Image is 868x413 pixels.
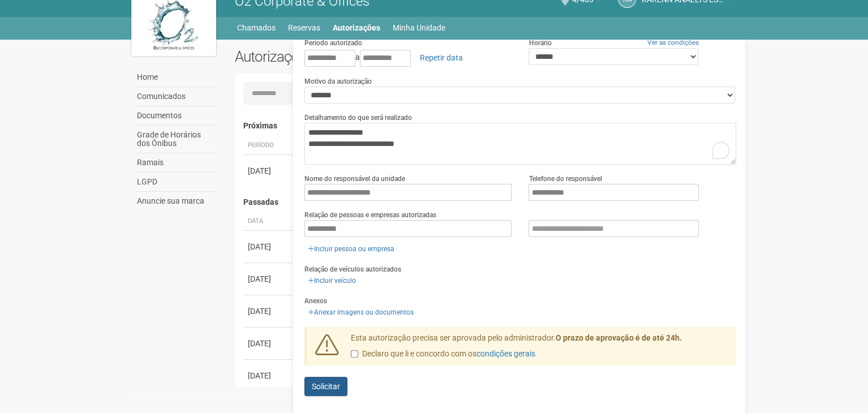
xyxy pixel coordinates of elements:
[134,87,218,106] a: Comunicados
[248,338,290,349] div: [DATE]
[304,306,417,319] a: Anexar imagens ou documentos
[134,68,218,87] a: Home
[243,212,294,231] th: Data
[288,20,320,36] a: Reservas
[248,370,290,381] div: [DATE]
[134,173,218,192] a: LGPD
[304,76,372,87] label: Motivo da autorização
[304,174,405,184] label: Nome do responsável da unidade
[304,377,347,396] button: Solicitar
[304,38,362,48] label: Período autorizado
[235,48,477,65] h2: Autorizações
[248,165,290,177] div: [DATE]
[393,20,445,36] a: Minha Unidade
[333,20,380,36] a: Autorizações
[248,241,290,252] div: [DATE]
[304,210,436,220] label: Relação de pessoas e empresas autorizadas
[134,192,218,210] a: Anuncie sua marca
[237,20,276,36] a: Chamados
[528,38,551,48] label: Horário
[134,126,218,153] a: Grade de Horários dos Ônibus
[556,333,682,342] strong: O prazo de aprovação é de até 24h.
[304,243,398,255] a: Incluir pessoa ou empresa
[243,136,294,155] th: Período
[647,38,699,46] a: Ver as condições
[304,48,512,67] div: a
[528,174,601,184] label: Telefone do responsável
[351,350,358,358] input: Declaro que li e concordo com oscondições gerais
[304,123,736,165] textarea: To enrich screen reader interactions, please activate Accessibility in Grammarly extension settings
[351,349,535,360] label: Declaro que li e concordo com os
[134,106,218,126] a: Documentos
[476,349,535,358] a: condições gerais
[304,274,359,287] a: Incluir veículo
[312,382,340,391] span: Solicitar
[304,113,412,123] label: Detalhamento do que será realizado
[412,48,470,67] a: Repetir data
[248,273,290,285] div: [DATE]
[304,264,401,274] label: Relação de veículos autorizados
[304,296,327,306] label: Anexos
[243,122,728,130] h4: Próximas
[248,306,290,317] div: [DATE]
[243,198,728,206] h4: Passadas
[134,153,218,173] a: Ramais
[342,333,736,365] div: Esta autorização precisa ser aprovada pelo administrador.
